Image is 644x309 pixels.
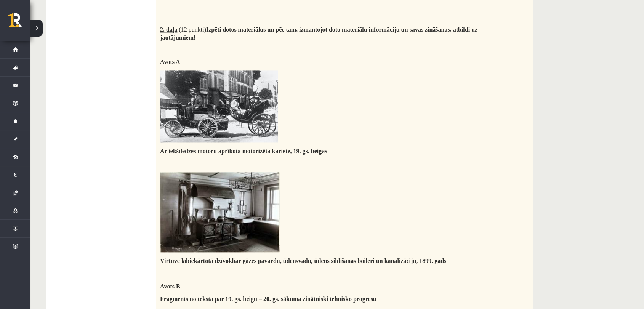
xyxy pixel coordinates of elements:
[235,258,447,264] span: ar gāzes pavardu, ūdensvadu, ūdens sildīšanas boileri un kanalizāciju, 1899. gads
[160,26,177,33] span: 2. daļa
[160,296,376,302] span: Fragments no teksta par 19. gs. beigu – 20. gs. sākuma zinātniski tehnisko progresu
[160,148,327,154] span: Ar iekšdedzes motoru aprīkota motorizēta kariete, 19. gs. beigas
[160,258,235,264] span: Virtuve labiekārtotā dzīvoklī
[8,13,30,32] a: Rīgas 1. Tālmācības vidusskola
[160,26,477,41] span: Izpēti dotos materiālus un pēc tam, izmantojot doto materiālu informāciju un savas zināšanas, atb...
[160,59,180,65] span: Avots A
[160,70,278,142] img: Z
[160,283,180,290] span: Avots B
[179,26,206,33] span: (12 punkti)
[160,172,280,252] img: 2Q==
